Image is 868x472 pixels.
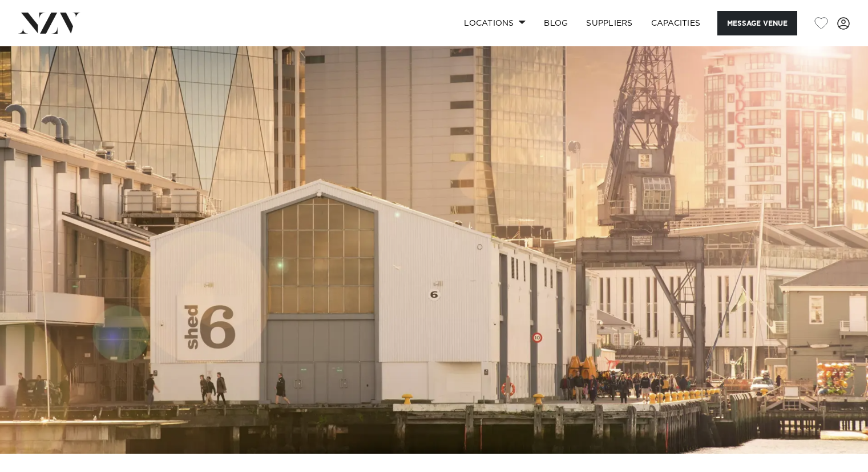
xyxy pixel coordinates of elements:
[535,11,577,35] a: BLOG
[455,11,535,35] a: Locations
[18,13,80,33] img: nzv-logo.png
[642,11,710,35] a: Capacities
[577,11,641,35] a: SUPPLIERS
[717,11,797,35] button: Message Venue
